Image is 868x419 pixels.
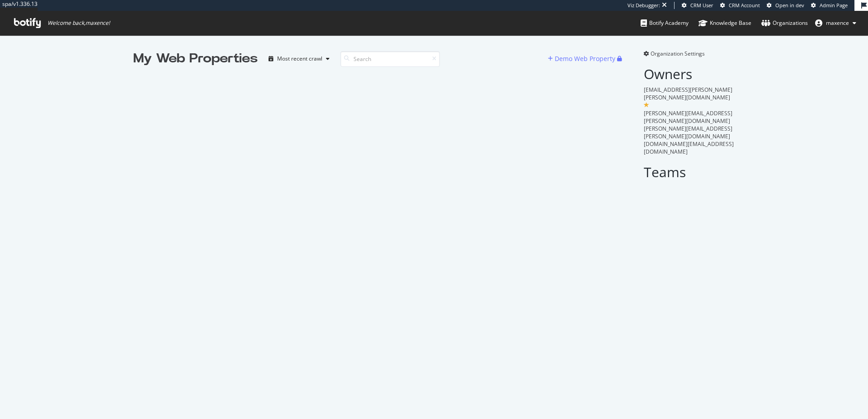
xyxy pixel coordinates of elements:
[133,50,258,68] div: My Web Properties
[651,50,705,57] span: Organization Settings
[641,19,689,28] div: Botify Academy
[698,11,751,35] a: Knowledge Base
[820,2,848,9] span: Admin Page
[826,19,849,27] span: maxence
[644,86,732,101] span: [EMAIL_ADDRESS][PERSON_NAME][PERSON_NAME][DOMAIN_NAME]
[767,2,804,9] a: Open in dev
[761,19,808,28] div: Organizations
[729,2,760,9] span: CRM Account
[644,66,735,81] h2: Owners
[644,109,732,125] span: [PERSON_NAME][EMAIL_ADDRESS][PERSON_NAME][DOMAIN_NAME]
[47,19,110,27] span: Welcome back, maxence !
[627,2,660,9] div: Viz Debugger:
[277,56,322,61] div: Most recent crawl
[698,19,751,28] div: Knowledge Base
[682,2,713,9] a: CRM User
[265,52,333,66] button: Most recent crawl
[644,140,734,155] span: [DOMAIN_NAME][EMAIL_ADDRESS][DOMAIN_NAME]
[644,165,735,179] h2: Teams
[644,125,732,140] span: [PERSON_NAME][EMAIL_ADDRESS][PERSON_NAME][DOMAIN_NAME]
[340,51,440,67] input: Search
[641,11,689,35] a: Botify Academy
[775,2,804,9] span: Open in dev
[720,2,760,9] a: CRM Account
[811,2,848,9] a: Admin Page
[808,16,863,30] button: maxence
[548,52,617,66] button: Demo Web Property
[690,2,713,9] span: CRM User
[761,11,808,35] a: Organizations
[555,54,615,63] div: Demo Web Property
[548,55,617,62] a: Demo Web Property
